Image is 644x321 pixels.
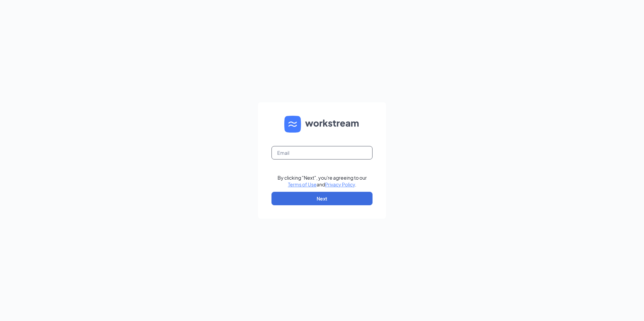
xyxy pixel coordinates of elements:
a: Privacy Policy [325,181,355,187]
img: WS logo and Workstream text [284,116,360,133]
div: By clicking "Next", you're agreeing to our and . [278,174,367,188]
a: Terms of Use [288,181,317,187]
input: Email [271,146,373,159]
button: Next [271,192,373,205]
